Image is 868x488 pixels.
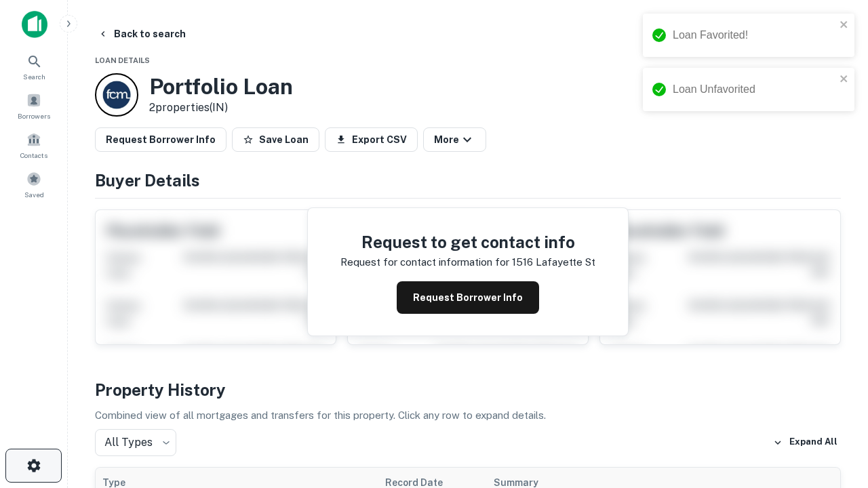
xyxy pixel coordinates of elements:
span: Borrowers [18,110,50,121]
span: Loan Details [95,56,150,64]
h4: Property History [95,378,841,402]
div: All Types [95,429,176,456]
span: Search [23,71,45,82]
iframe: Chat Widget [800,336,868,401]
button: Request Borrower Info [397,281,539,314]
p: Combined view of all mortgages and transfers for this property. Click any row to expand details. [95,407,841,424]
button: Export CSV [325,127,418,152]
h4: Request to get contact info [340,230,595,254]
a: Borrowers [4,87,64,124]
button: More [423,127,486,152]
a: Contacts [4,127,64,163]
button: Save Loan [232,127,319,152]
button: Request Borrower Info [95,127,226,152]
div: Loan Unfavorited [673,81,835,98]
a: Saved [4,166,64,203]
div: Loan Favorited! [673,27,835,43]
h3: Portfolio Loan [149,74,293,100]
button: close [840,73,849,86]
p: 1516 lafayette st [512,254,595,270]
button: close [840,19,849,32]
span: Saved [24,189,44,200]
button: Expand All [770,432,841,453]
span: Contacts [20,150,47,161]
a: Search [4,48,64,85]
button: Back to search [92,22,191,46]
p: 2 properties (IN) [149,100,293,116]
img: capitalize-icon.png [22,11,47,38]
p: Request for contact information for [340,254,509,270]
h4: Buyer Details [95,168,841,192]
